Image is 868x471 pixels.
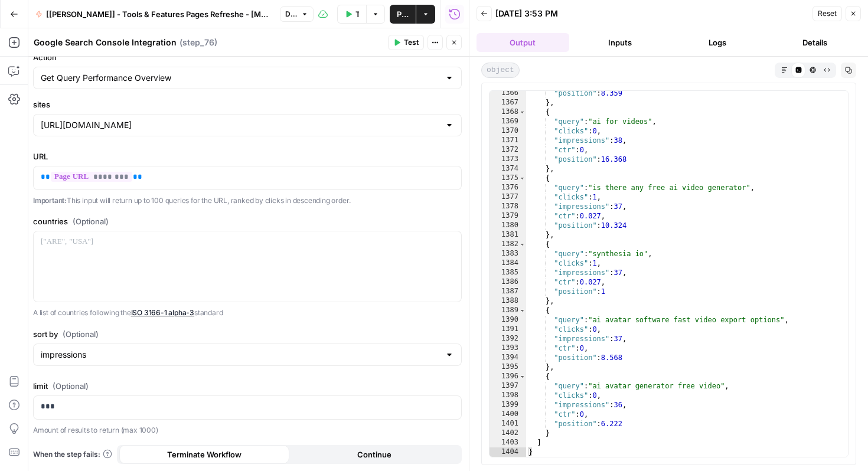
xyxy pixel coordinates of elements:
[53,380,89,392] span: (Optional)
[33,449,112,460] a: When the step fails:
[33,424,462,436] p: Amount of results to return (max 1000)
[812,6,842,21] button: Reset
[490,202,526,211] div: 1378
[388,35,424,50] button: Test
[490,372,526,381] div: 1396
[481,63,520,78] span: object
[490,164,526,174] div: 1374
[46,8,270,20] span: [[PERSON_NAME]] - Tools & Features Pages Refreshe - [MAIN WORKFLOW]
[490,249,526,259] div: 1383
[490,344,526,353] div: 1393
[490,410,526,419] div: 1400
[397,8,409,20] span: Publish
[41,72,440,84] input: Get Query Performance Overview
[490,89,526,98] div: 1366
[490,362,526,372] div: 1395
[33,215,462,227] label: countries
[357,449,391,460] span: Continue
[131,308,195,317] a: ISO 3166-1 alpha-3
[355,8,359,20] span: Test Workflow
[490,155,526,164] div: 1373
[63,328,99,340] span: (Optional)
[490,325,526,334] div: 1391
[33,196,67,205] strong: Important:
[490,136,526,145] div: 1371
[490,287,526,296] div: 1387
[490,400,526,410] div: 1399
[280,6,314,22] button: Draft
[34,37,177,48] textarea: Google Search Console Integration
[519,174,526,183] span: Toggle code folding, rows 1375 through 1381
[490,230,526,240] div: 1381
[519,306,526,315] span: Toggle code folding, rows 1389 through 1395
[490,145,526,155] div: 1372
[33,380,462,392] label: limit
[490,268,526,277] div: 1385
[490,277,526,287] div: 1386
[390,5,416,24] button: Publish
[289,445,459,464] button: Continue
[490,117,526,126] div: 1369
[404,37,419,48] span: Test
[490,174,526,183] div: 1375
[167,449,242,460] span: Terminate Workflow
[490,447,526,457] div: 1404
[519,107,526,117] span: Toggle code folding, rows 1368 through 1374
[33,328,462,340] label: sort by
[490,306,526,315] div: 1389
[33,51,462,63] label: Action
[477,33,569,52] button: Output
[28,5,278,24] button: [[PERSON_NAME]] - Tools & Features Pages Refreshe - [MAIN WORKFLOW]
[490,353,526,362] div: 1394
[490,98,526,107] div: 1367
[490,296,526,306] div: 1388
[33,195,462,207] p: This input will return up to 100 queries for the URL, ranked by clicks in descending order.
[818,8,837,19] span: Reset
[41,349,440,361] input: impressions
[41,119,440,131] input: https://www.synthesia.io/
[490,315,526,325] div: 1390
[490,259,526,268] div: 1384
[285,9,298,19] span: Draft
[490,240,526,249] div: 1382
[519,240,526,249] span: Toggle code folding, rows 1382 through 1388
[519,372,526,381] span: Toggle code folding, rows 1396 through 1402
[490,429,526,438] div: 1402
[180,37,217,48] span: ( step_76 )
[337,5,366,24] button: Test Workflow
[574,33,667,52] button: Inputs
[490,192,526,202] div: 1377
[490,334,526,344] div: 1392
[490,126,526,136] div: 1370
[490,419,526,429] div: 1401
[671,33,764,52] button: Logs
[33,99,462,110] label: sites
[490,183,526,192] div: 1376
[490,221,526,230] div: 1380
[33,151,462,162] label: URL
[490,391,526,400] div: 1398
[33,307,462,319] p: A list of countries following the standard
[490,211,526,221] div: 1379
[490,381,526,391] div: 1397
[73,215,109,227] span: (Optional)
[768,33,861,52] button: Details
[490,107,526,117] div: 1368
[490,438,526,447] div: 1403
